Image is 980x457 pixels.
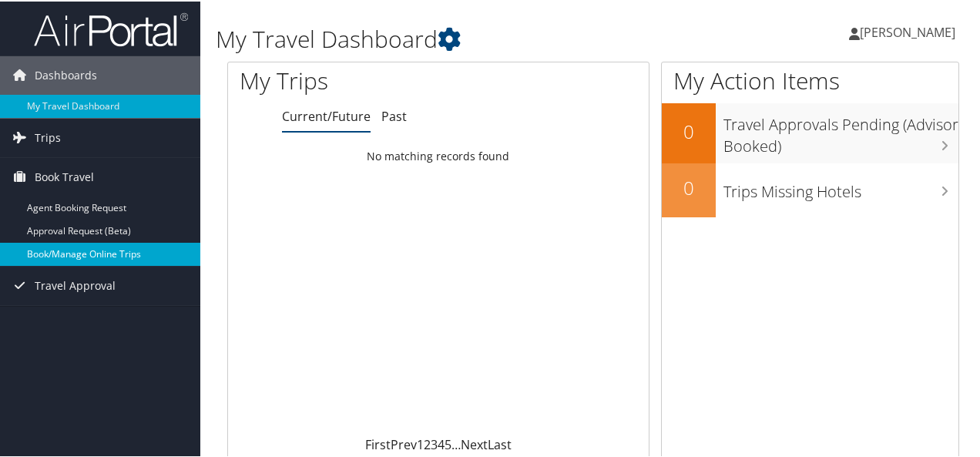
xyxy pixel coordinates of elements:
[35,156,94,195] span: Book Travel
[365,435,391,452] a: First
[662,63,958,96] h1: My Action Items
[662,173,716,200] h2: 0
[445,435,451,452] a: 5
[431,435,438,452] a: 3
[849,8,971,54] a: [PERSON_NAME]
[662,102,958,161] a: 0Travel Approvals Pending (Advisor Booked)
[723,105,958,156] h3: Travel Approvals Pending (Advisor Booked)
[451,435,461,452] span: …
[35,117,61,156] span: Trips
[488,435,512,452] a: Last
[723,172,958,201] h3: Trips Missing Hotels
[240,63,461,96] h1: My Trips
[438,435,445,452] a: 4
[424,435,431,452] a: 2
[228,141,649,169] td: No matching records found
[860,22,955,39] span: [PERSON_NAME]
[381,106,407,123] a: Past
[417,435,424,452] a: 1
[282,106,371,123] a: Current/Future
[662,117,716,143] h2: 0
[216,22,719,54] h1: My Travel Dashboard
[35,265,116,304] span: Travel Approval
[461,435,488,452] a: Next
[391,435,417,452] a: Prev
[662,162,958,216] a: 0Trips Missing Hotels
[35,55,97,93] span: Dashboards
[34,10,188,46] img: airportal-logo.png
